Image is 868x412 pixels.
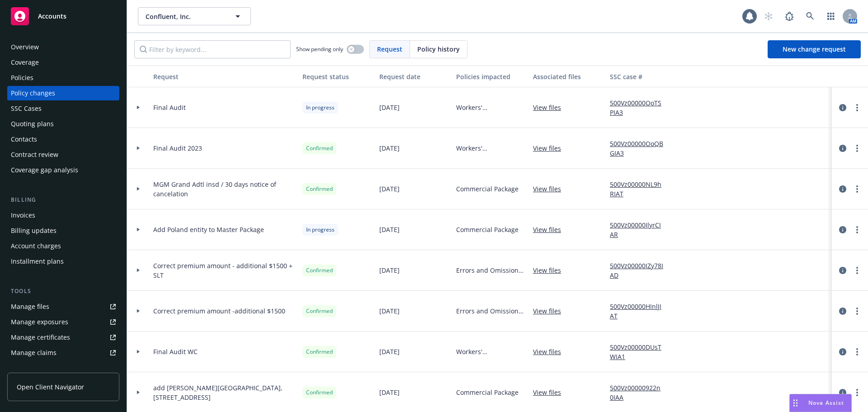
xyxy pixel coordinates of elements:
[127,169,150,209] div: Toggle Row Expanded
[801,7,819,25] a: Search
[533,306,568,316] a: View files
[7,132,119,147] a: Contacts
[7,86,119,100] a: Policy changes
[768,40,861,58] a: New change request
[533,265,568,275] a: View files
[7,4,119,29] a: Accounts
[302,72,372,81] div: Request status
[7,117,119,131] a: Quoting plans
[11,117,54,131] div: Quoting plans
[153,103,186,112] span: Final Audit
[146,12,224,21] span: Confluent, Inc.
[11,86,55,100] div: Policy changes
[306,348,333,356] span: Confirmed
[11,147,58,162] div: Contract review
[533,388,568,397] a: View files
[852,387,863,398] a: more
[837,102,848,113] a: circleInformation
[11,55,39,70] div: Coverage
[11,254,64,269] div: Installment plans
[610,302,670,321] a: 500Vz00000HInlJIAT
[837,184,848,194] a: circleInformation
[153,347,198,356] span: Final Audit WC
[11,361,53,375] div: Manage BORs
[610,180,670,199] a: 500Vz00000NL9hRIAT
[127,250,150,291] div: Toggle Row Expanded
[11,40,39,54] div: Overview
[7,330,119,345] a: Manage certificates
[138,7,251,25] button: Confluent, Inc.
[456,72,526,81] div: Policies impacted
[456,184,519,194] span: Commercial Package
[7,223,119,238] a: Billing updates
[456,225,519,234] span: Commercial Package
[852,143,863,154] a: more
[306,266,333,275] span: Confirmed
[759,7,778,25] a: Start snowing
[7,239,119,253] a: Account charges
[379,347,400,356] span: [DATE]
[7,287,119,296] div: Tools
[837,265,848,276] a: circleInformation
[153,72,295,81] div: Request
[533,143,568,153] a: View files
[837,306,848,317] a: circleInformation
[852,224,863,235] a: more
[852,265,863,276] a: more
[127,87,150,128] div: Toggle Row Expanded
[533,72,603,81] div: Associated files
[11,299,49,314] div: Manage files
[7,361,119,375] a: Manage BORs
[7,315,119,329] a: Manage exposures
[296,45,343,53] span: Show pending only
[610,220,670,239] a: 500Vz00000IlyrCIAR
[11,223,57,238] div: Billing updates
[134,40,291,58] input: Filter by keyword...
[837,143,848,154] a: circleInformation
[852,346,863,357] a: more
[153,383,295,402] span: add [PERSON_NAME][GEOGRAPHIC_DATA], [STREET_ADDRESS]
[11,71,33,85] div: Policies
[306,388,333,397] span: Confirmed
[17,382,84,392] span: Open Client Navigator
[379,143,400,153] span: [DATE]
[789,394,852,412] button: Nova Assist
[780,7,798,25] a: Report a Bug
[533,347,568,356] a: View files
[790,394,801,412] div: Drag to move
[456,306,526,316] span: Errors and Omissions - Primary E&O $5MM
[453,66,529,87] button: Policies impacted
[456,103,526,112] span: Workers' Compensation
[837,224,848,235] a: circleInformation
[822,7,840,25] a: Switch app
[11,208,35,223] div: Invoices
[379,103,400,112] span: [DATE]
[837,387,848,398] a: circleInformation
[153,306,285,316] span: Correct premium amount -additional $1500
[533,184,568,194] a: View files
[852,184,863,194] a: more
[7,101,119,116] a: SSC Cases
[379,388,400,397] span: [DATE]
[153,143,202,153] span: Final Audit 2023
[7,195,119,204] div: Billing
[7,346,119,360] a: Manage claims
[379,225,400,234] span: [DATE]
[127,128,150,169] div: Toggle Row Expanded
[11,132,37,147] div: Contacts
[379,265,400,275] span: [DATE]
[11,330,70,345] div: Manage certificates
[153,225,264,234] span: Add Poland entity to Master Package
[533,103,568,112] a: View files
[153,180,295,199] span: MGM Grand Adtl insd / 30 days notice of cancelation
[610,72,670,81] div: SSC case #
[38,13,66,20] span: Accounts
[11,101,42,116] div: SSC Cases
[11,239,61,253] div: Account charges
[7,147,119,162] a: Contract review
[7,163,119,177] a: Coverage gap analysis
[127,209,150,250] div: Toggle Row Expanded
[127,291,150,331] div: Toggle Row Expanded
[376,66,453,87] button: Request date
